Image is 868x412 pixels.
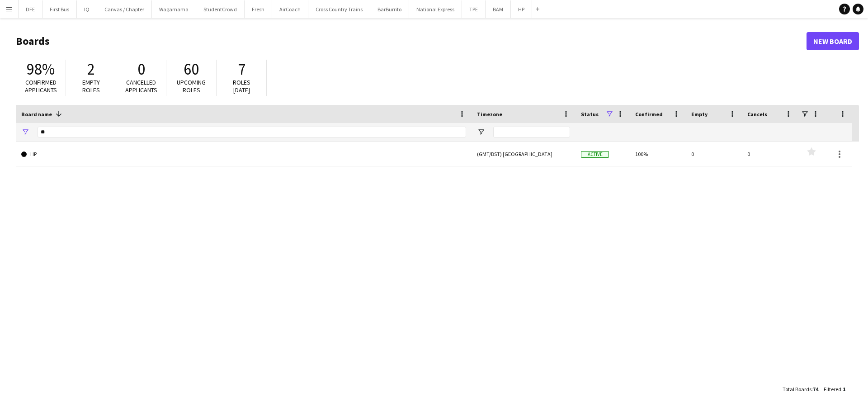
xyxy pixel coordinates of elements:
[511,0,532,18] button: HP
[77,0,97,18] button: IQ
[747,111,767,118] span: Cancels
[184,59,199,79] span: 60
[581,111,599,118] span: Status
[97,0,152,18] button: Canvas / Chapter
[462,0,486,18] button: TPE
[177,78,206,94] span: Upcoming roles
[137,59,145,79] span: 0
[686,142,742,166] div: 0
[152,0,196,18] button: Wagamama
[21,142,466,167] a: HP
[472,142,576,166] div: (GMT/BST) [GEOGRAPHIC_DATA]
[21,128,29,136] button: Open Filter Menu
[38,127,466,137] input: Board name Filter Input
[409,0,462,18] button: National Express
[21,111,52,118] span: Board name
[581,151,609,158] span: Active
[635,111,663,118] span: Confirmed
[27,59,55,79] span: 98%
[19,0,42,18] button: DFE
[25,78,57,94] span: Confirmed applicants
[196,0,245,18] button: StudentCrowd
[843,386,845,393] span: 1
[783,386,811,393] span: Total Boards
[477,111,502,118] span: Timezone
[807,32,859,50] a: New Board
[691,111,708,118] span: Empty
[370,0,409,18] button: BarBurrito
[233,78,250,94] span: Roles [DATE]
[742,142,798,166] div: 0
[125,78,157,94] span: Cancelled applicants
[16,34,807,48] h1: Boards
[493,127,570,137] input: Timezone Filter Input
[486,0,511,18] button: BAM
[824,380,845,398] div: :
[783,380,818,398] div: :
[813,386,818,393] span: 74
[42,0,77,18] button: First Bus
[245,0,272,18] button: Fresh
[477,128,485,136] button: Open Filter Menu
[82,78,100,94] span: Empty roles
[308,0,370,18] button: Cross Country Trains
[272,0,308,18] button: AirCoach
[87,59,95,79] span: 2
[824,386,841,393] span: Filtered
[238,59,245,79] span: 7
[630,142,686,166] div: 100%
